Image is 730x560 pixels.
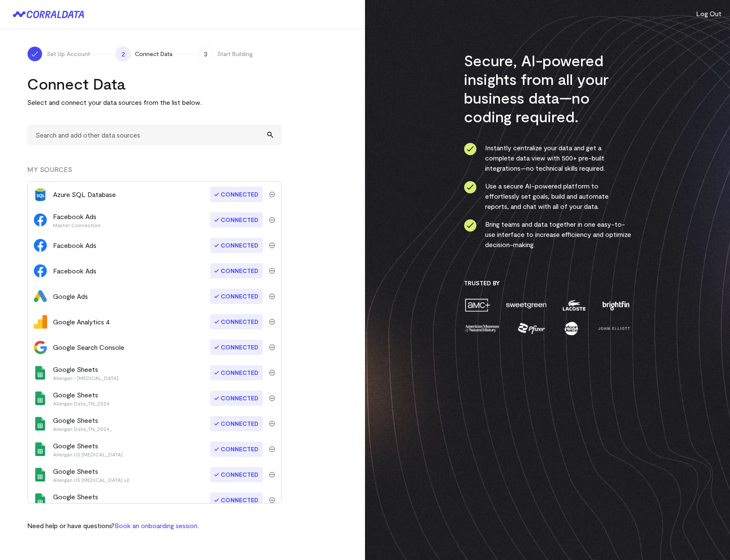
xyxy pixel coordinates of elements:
a: Book an onboarding session. [115,521,199,529]
span: Connected [210,442,263,457]
div: Google Search Console [53,342,124,352]
span: Connected [210,416,263,431]
div: Google Sheets [53,415,112,432]
span: Connect Data [135,50,172,58]
div: Google Sheets [53,441,123,458]
div: Facebook Ads [53,240,96,250]
div: Google Ads [53,291,88,301]
img: google_sheets-5a4bad8e.svg [34,417,47,431]
img: google_sheets-5a4bad8e.svg [34,442,47,456]
div: Google Sheets [53,466,129,483]
div: Google Sheets [53,390,109,407]
div: Facebook Ads [53,266,96,276]
p: Need help or have questions? [27,521,199,531]
img: google_sheets-5a4bad8e.svg [34,366,47,380]
div: Google Sheets [53,364,118,381]
h2: Connect Data [27,74,282,93]
img: google_sheets-5a4bad8e.svg [34,493,47,507]
img: trash-40e54a27.svg [269,242,275,248]
img: trash-40e54a27.svg [269,421,275,427]
img: facebook_ads-56946ca1.svg [34,264,47,278]
img: lacoste-7a6b0538.png [562,298,587,312]
h3: Secure, AI-powered insights from all your business data—no coding required. [464,51,632,126]
span: Connected [210,187,263,202]
span: Connected [210,238,263,253]
input: Search and add other data sources [27,124,282,145]
img: trash-40e54a27.svg [269,319,275,325]
span: Connected [210,467,263,482]
img: google_analytics_4-4ee20295.svg [34,315,47,329]
span: 3 [198,46,213,62]
span: Connected [210,314,263,329]
div: Facebook Ads [53,211,101,228]
span: Connected [210,391,263,406]
p: Allergan Data_TN_2024_ [53,425,112,432]
img: google_sheets-5a4bad8e.svg [34,391,47,405]
p: Allergan Data_TN_2024 [53,400,109,407]
img: google_ads-c8121f33.png [34,290,47,303]
img: ico-check-circle-4b19435c.svg [464,143,477,155]
li: Bring teams and data together in one easy-to-use interface to increase efficiency and optimize de... [464,219,632,250]
span: Connected [210,340,263,355]
img: facebook_ads-56946ca1.svg [34,213,47,227]
span: Start Building [217,50,253,58]
img: trash-40e54a27.svg [269,191,275,197]
img: trash-40e54a27.svg [269,472,275,478]
li: Instantly centralize your data and get a complete data view with 500+ pre-built integrations—no t... [464,143,632,173]
img: sweetgreen-1d1fb32c.png [505,298,547,312]
span: 2 [115,46,131,62]
img: ico-check-white-5ff98cb1.svg [31,50,39,58]
li: Use a secure AI-powered platform to effortlessly set goals, build and automate reports, and chat ... [464,181,632,211]
span: Connected [210,212,263,228]
h3: Trusted By [464,279,632,287]
p: Master Connection [53,222,101,228]
img: trash-40e54a27.svg [269,446,275,452]
img: trash-40e54a27.svg [269,370,275,376]
img: ico-check-circle-4b19435c.svg [464,219,477,232]
span: Connected [210,365,263,380]
div: Google Sheets [53,492,107,509]
img: trash-40e54a27.svg [269,497,275,503]
img: trash-40e54a27.svg [269,268,275,274]
img: google_search_console-3467bcd2.svg [34,341,47,354]
img: azure_sql_db-ac709f53.png [34,188,47,201]
img: amnh-5afada46.png [464,321,500,336]
p: Allergan US [MEDICAL_DATA] [53,451,123,458]
div: Azure SQL Database [53,189,116,200]
div: Google Analytics 4 [53,317,110,327]
span: Set Up Account [47,50,90,58]
img: amc-0b11a8f1.png [464,298,491,312]
p: Allergan US [MEDICAL_DATA] v2 [53,476,129,483]
span: Connected [210,289,263,304]
img: trash-40e54a27.svg [269,344,275,350]
p: Select and connect your data sources from the list below. [27,97,282,107]
img: brightfin-a251e171.png [601,298,631,312]
div: MY SOURCES [27,164,282,181]
img: trash-40e54a27.svg [269,293,275,299]
img: trash-40e54a27.svg [269,217,275,223]
img: facebook_ads-56946ca1.svg [34,239,47,252]
span: Connected [210,492,263,508]
img: trash-40e54a27.svg [269,395,275,401]
p: Allergan - [MEDICAL_DATA] [53,374,118,381]
button: Log Out [696,8,722,19]
img: pfizer-e137f5fc.png [517,321,546,336]
img: john-elliott-25751c40.png [597,321,631,336]
p: Allergan US Juvederm [53,502,107,509]
img: google_sheets-5a4bad8e.svg [34,468,47,481]
img: ico-check-circle-4b19435c.svg [464,181,477,194]
img: moon-juice-c312e729.png [563,321,580,336]
span: Connected [210,263,263,279]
